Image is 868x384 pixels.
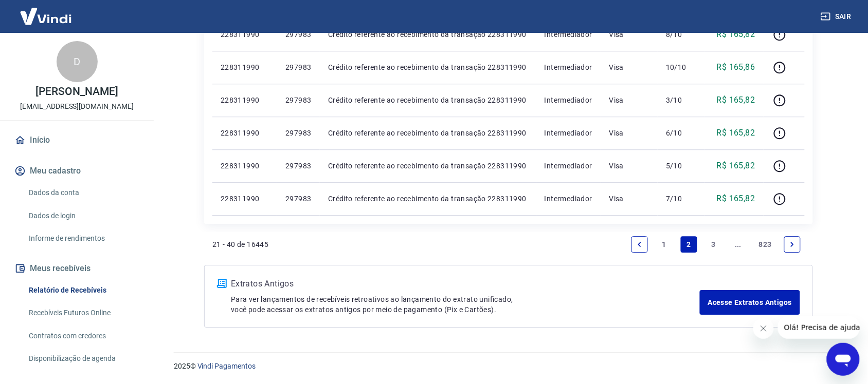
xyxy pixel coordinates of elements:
a: Page 2 is your current page [681,236,697,253]
p: Intermediador [545,62,593,72]
p: Intermediador [545,29,593,40]
a: Vindi Pagamentos [197,362,256,370]
p: 297983 [285,62,312,72]
a: Page 823 [755,236,776,253]
p: R$ 165,82 [717,94,755,106]
img: ícone [217,279,227,288]
a: Page 3 [706,236,722,253]
p: Visa [609,194,649,204]
p: Visa [609,161,649,171]
a: Acesse Extratos Antigos [700,290,800,315]
p: 228311990 [221,29,269,40]
p: 8/10 [666,29,697,40]
p: Extratos Antigos [231,278,700,290]
p: 3/10 [666,95,697,105]
a: Dados da conta [25,182,141,203]
button: Sair [819,7,856,26]
p: 10/10 [666,62,697,72]
p: Visa [609,62,649,72]
p: Crédito referente ao recebimento da transação 228311990 [328,95,528,105]
p: Crédito referente ao recebimento da transação 228311990 [328,29,528,40]
p: 228311990 [221,194,269,204]
button: Meus recebíveis [12,257,141,280]
div: D [57,41,98,82]
p: 21 - 40 de 16445 [212,239,268,249]
p: Intermediador [545,161,593,171]
a: Contratos com credores [25,325,141,347]
p: R$ 165,82 [717,28,755,41]
p: R$ 165,82 [717,193,755,205]
p: 228311990 [221,161,269,171]
p: Intermediador [545,194,593,204]
p: Intermediador [545,128,593,138]
p: 297983 [285,161,312,171]
p: 228311990 [221,62,269,72]
p: 228311990 [221,95,269,105]
a: Dados de login [25,205,141,226]
p: [EMAIL_ADDRESS][DOMAIN_NAME] [20,101,134,112]
a: Recebíveis Futuros Online [25,302,141,323]
p: [PERSON_NAME] [35,86,118,97]
p: Intermediador [545,95,593,105]
p: 7/10 [666,194,697,204]
p: 297983 [285,194,312,204]
p: Crédito referente ao recebimento da transação 228311990 [328,194,528,204]
button: Meu cadastro [12,160,141,182]
p: Visa [609,29,649,40]
iframe: Mensagem da empresa [778,316,860,339]
img: Vindi [12,1,79,32]
p: Visa [609,95,649,105]
a: Informe de rendimentos [25,228,141,249]
iframe: Fechar mensagem [753,318,774,339]
a: Next page [784,236,801,253]
p: R$ 165,86 [717,61,755,73]
p: 297983 [285,29,312,40]
p: 2025 © [174,361,843,372]
p: 297983 [285,128,312,138]
p: R$ 165,82 [717,160,755,172]
p: 5/10 [666,161,697,171]
p: 6/10 [666,128,697,138]
p: Crédito referente ao recebimento da transação 228311990 [328,128,528,138]
a: Início [12,129,141,151]
p: 228311990 [221,128,269,138]
span: Olá! Precisa de ajuda? [6,7,86,15]
p: R$ 165,82 [717,127,755,139]
p: Crédito referente ao recebimento da transação 228311990 [328,161,528,171]
a: Page 1 [656,236,673,253]
iframe: Botão para abrir a janela de mensagens [827,343,860,376]
p: 297983 [285,95,312,105]
p: Para ver lançamentos de recebíveis retroativos ao lançamento do extrato unificado, você pode aces... [231,294,700,315]
a: Previous page [631,236,648,253]
p: Visa [609,128,649,138]
p: Crédito referente ao recebimento da transação 228311990 [328,62,528,72]
a: Disponibilização de agenda [25,348,141,369]
ul: Pagination [627,232,805,257]
a: Relatório de Recebíveis [25,280,141,301]
a: Jump forward [730,236,747,253]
